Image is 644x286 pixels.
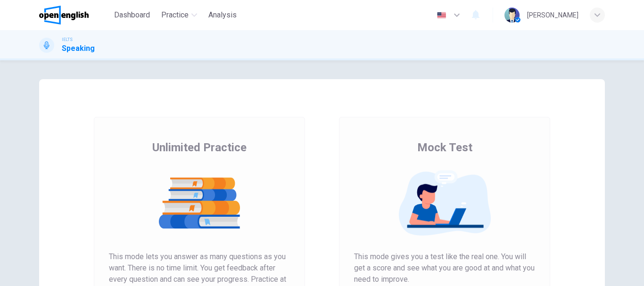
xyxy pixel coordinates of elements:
span: This mode gives you a test like the real one. You will get a score and see what you are good at a... [354,251,535,285]
span: IELTS [62,36,73,43]
span: Dashboard [114,9,150,21]
img: en [436,12,447,19]
span: Mock Test [417,140,472,155]
span: Unlimited Practice [152,140,247,155]
h1: Speaking [62,43,95,54]
span: Practice [161,9,189,21]
a: OpenEnglish logo [39,6,110,25]
div: [PERSON_NAME] [527,9,578,21]
img: Profile picture [504,8,520,23]
button: Practice [157,7,201,24]
button: Dashboard [110,7,154,24]
span: Analysis [208,9,237,21]
button: Analysis [205,7,240,24]
img: OpenEnglish logo [39,6,89,25]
